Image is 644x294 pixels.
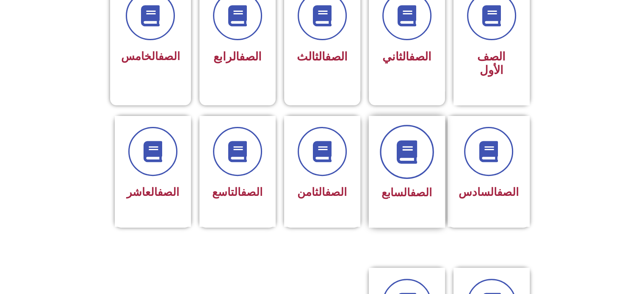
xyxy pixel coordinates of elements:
[213,50,262,63] span: الرابع
[239,50,262,63] a: الصف
[409,50,431,63] a: الصف
[459,186,519,198] span: السادس
[382,50,431,63] span: الثاني
[381,186,432,199] span: السابع
[241,186,263,198] a: الصف
[121,50,180,63] span: الخامس
[325,50,348,63] a: الصف
[297,50,348,63] span: الثالث
[158,50,180,63] a: الصف
[497,186,519,198] a: الصف
[410,186,432,199] a: الصف
[127,186,179,198] span: العاشر
[297,186,347,198] span: الثامن
[477,50,506,77] span: الصف الأول
[325,186,347,198] a: الصف
[158,186,179,198] a: الصف
[212,186,263,198] span: التاسع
